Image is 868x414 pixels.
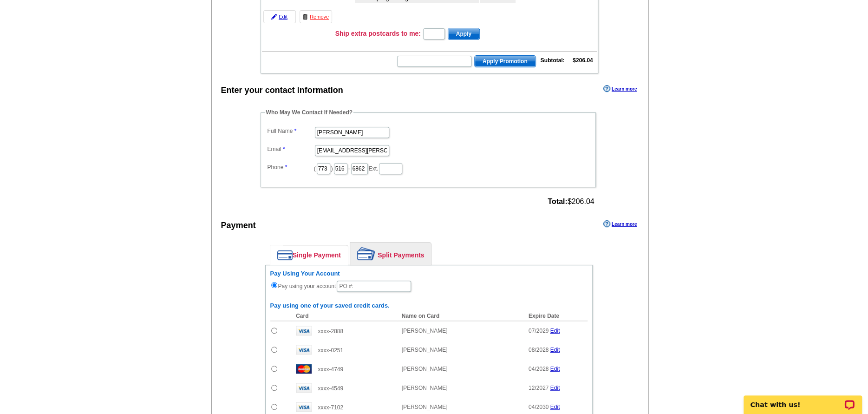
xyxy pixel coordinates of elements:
span: 04/2030 [529,404,548,410]
legend: Who May We Contact If Needed? [265,108,353,117]
img: visa.gif [296,402,312,412]
img: pencil-icon.gif [271,14,277,20]
button: Apply Promotion [474,55,536,67]
a: Edit [550,404,560,410]
a: Split Payments [350,243,431,265]
label: Phone [268,163,314,171]
dd: ( ) - Ext. [265,161,591,175]
a: Edit [550,366,560,372]
strong: Subtotal: [541,57,565,64]
button: Apply [448,28,480,40]
a: Learn more [603,220,637,228]
div: Enter your contact information [221,84,343,97]
img: visa.gif [296,383,312,393]
span: [PERSON_NAME] [402,347,448,353]
th: Expire Date [524,311,587,321]
span: [PERSON_NAME] [402,366,448,372]
h6: Pay using one of your saved credit cards. [270,302,587,309]
h3: Ship extra postcards to me: [335,29,421,38]
span: Apply Promotion [475,56,535,67]
span: [PERSON_NAME] [402,404,448,410]
span: xxxx-4749 [318,366,343,373]
input: PO #: [337,281,411,292]
span: xxxx-0251 [318,347,343,354]
div: Payment [221,219,256,232]
strong: $206.04 [573,57,593,64]
img: mast.gif [296,364,312,374]
span: Apply [448,28,479,39]
a: Single Payment [270,245,348,265]
label: Email [268,145,314,153]
img: split-payment.png [357,247,375,260]
span: 07/2029 [529,328,548,334]
img: single-payment.png [277,250,293,260]
div: Pay using your account [270,270,587,293]
span: xxxx-7102 [318,404,343,411]
strong: Total: [548,197,567,205]
img: trashcan-icon.gif [302,14,308,20]
a: Edit [550,347,560,353]
span: $206.04 [548,197,594,206]
img: visa.gif [296,326,312,335]
span: 08/2028 [529,347,548,353]
span: xxxx-2888 [318,328,343,335]
a: Edit [263,10,296,23]
span: xxxx-4549 [318,385,343,392]
a: Remove [300,10,332,23]
a: Edit [550,328,560,334]
span: [PERSON_NAME] [402,328,448,334]
span: [PERSON_NAME] [402,385,448,391]
span: 04/2028 [529,366,548,372]
label: Full Name [268,127,314,135]
span: 12/2027 [529,385,548,391]
img: visa.gif [296,345,312,355]
th: Card [291,311,397,321]
a: Learn more [603,85,637,92]
h6: Pay Using Your Account [270,270,587,277]
iframe: LiveChat chat widget [737,385,868,414]
th: Name on Card [397,311,524,321]
a: Edit [550,385,560,391]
